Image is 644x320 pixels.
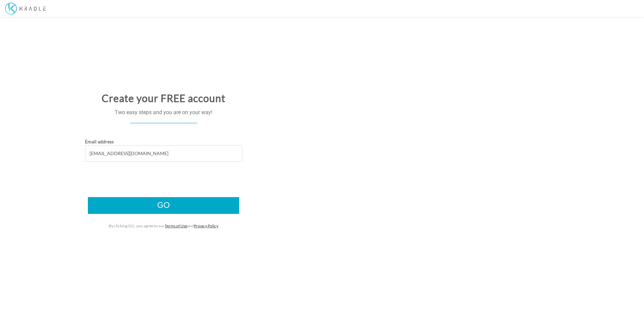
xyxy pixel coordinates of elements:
h2: Create your FREE account [5,93,322,104]
img: Kradle [5,3,46,14]
input: Email [85,145,243,162]
label: By clicking GO, you agree to our and [109,223,218,229]
label: Email address [85,138,114,145]
a: Privacy Policy [194,223,218,228]
a: Terms of Use [165,223,187,228]
p: Two easy steps and you are on your way! [5,109,322,117]
input: Go [88,197,239,214]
